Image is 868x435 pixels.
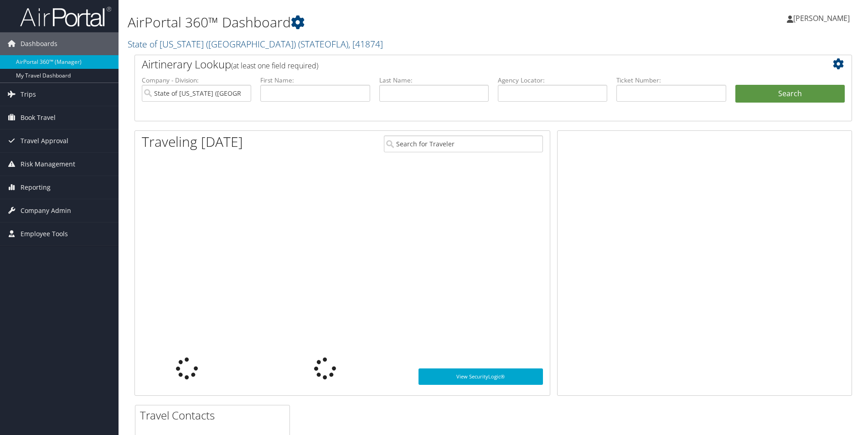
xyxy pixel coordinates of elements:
[231,61,318,71] span: (at least one field required)
[21,106,56,129] span: Book Travel
[21,153,75,176] span: Risk Management
[20,6,111,27] img: airportal-logo.png
[260,76,370,85] label: First Name:
[498,76,607,85] label: Agency Locator:
[142,76,251,85] label: Company - Division:
[418,368,543,385] a: View SecurityLogic®
[735,85,845,103] button: Search
[21,176,51,199] span: Reporting
[128,13,615,32] h1: AirPortal 360™ Dashboard
[793,13,850,23] span: [PERSON_NAME]
[142,132,243,151] h1: Traveling [DATE]
[21,83,36,106] span: Trips
[21,223,68,245] span: Employee Tools
[384,135,543,152] input: Search for Traveler
[348,38,383,50] span: , [ 41874 ]
[298,38,348,50] span: ( STATEOFLA )
[21,32,57,55] span: Dashboards
[21,129,68,152] span: Travel Approval
[128,38,383,50] a: State of [US_STATE] ([GEOGRAPHIC_DATA])
[379,76,489,85] label: Last Name:
[787,5,859,32] a: [PERSON_NAME]
[21,199,71,222] span: Company Admin
[616,76,726,85] label: Ticket Number:
[140,408,289,423] h2: Travel Contacts
[142,57,785,72] h2: Airtinerary Lookup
